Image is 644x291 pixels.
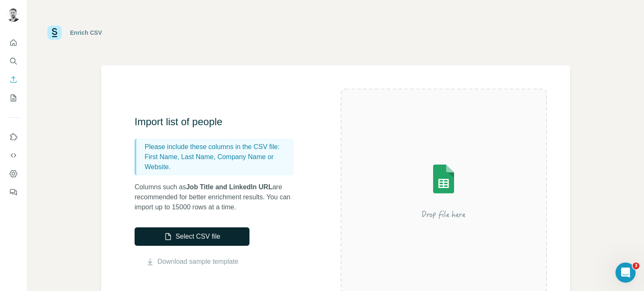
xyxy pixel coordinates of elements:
button: Select CSV file [135,227,249,246]
p: Please include these columns in the CSV file: [145,142,291,152]
button: Enrich CSV [7,72,20,87]
a: Download sample template [158,257,239,267]
button: Dashboard [7,166,20,181]
button: Feedback [7,185,20,200]
button: My lists [7,90,20,106]
img: Surfe Logo [47,26,62,40]
button: Search [7,54,20,69]
iframe: Intercom live chat [615,263,636,283]
span: Job Title and LinkedIn URL [186,183,273,191]
p: First Name, Last Name, Company Name or Website. [145,152,291,172]
p: Columns such as are recommended for better enrichment results. You can import up to 15000 rows at... [135,182,302,212]
div: Enrich CSV [70,28,102,37]
span: 3 [633,263,639,269]
img: Avatar [7,8,20,22]
img: Surfe Illustration - Drop file here or select below [368,141,519,241]
button: Use Surfe API [7,148,20,163]
button: Download sample template [135,257,249,267]
h3: Import list of people [135,115,302,129]
button: Use Surfe on LinkedIn [7,129,20,144]
button: Quick start [7,35,20,50]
